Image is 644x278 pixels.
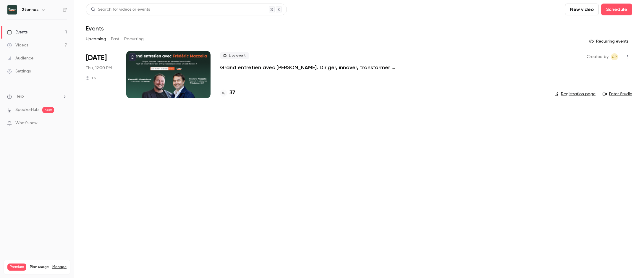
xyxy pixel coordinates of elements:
button: Past [111,34,119,44]
div: Events [7,29,27,35]
img: 2tonnes [7,5,17,14]
span: Created by [587,53,609,60]
span: Help [15,93,24,100]
span: Live event [220,52,249,59]
a: SpeakerHub [15,107,39,113]
a: 37 [220,89,235,97]
a: Manage [52,265,67,269]
a: Enter Studio [603,91,632,97]
span: What's new [15,120,38,126]
div: Audience [7,55,33,61]
iframe: Noticeable Trigger [60,121,67,126]
button: Schedule [601,4,632,15]
span: Premium [7,264,26,271]
a: Grand entretien avec [PERSON_NAME]. Diriger, innover, transformer en période d’incertitude : peut... [220,64,397,71]
span: Gabrielle Piot [611,53,618,60]
span: GP [612,53,617,60]
div: Search for videos or events [91,7,150,13]
button: Upcoming [86,34,106,44]
div: Settings [7,68,31,74]
div: Oct 16 Thu, 12:00 PM (Europe/Paris) [86,51,117,98]
span: [DATE] [86,53,107,63]
h1: Events [86,25,104,32]
button: Recurring events [586,37,632,46]
button: Recurring [124,34,144,44]
div: Videos [7,42,28,48]
h6: 2tonnes [22,7,38,13]
span: Thu, 12:00 PM [86,65,112,71]
li: help-dropdown-opener [7,93,67,100]
button: New video [565,4,599,15]
a: Registration page [554,91,596,97]
span: Plan usage [30,265,49,269]
div: 1 h [86,76,96,80]
span: new [42,107,54,113]
h4: 37 [229,89,235,97]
